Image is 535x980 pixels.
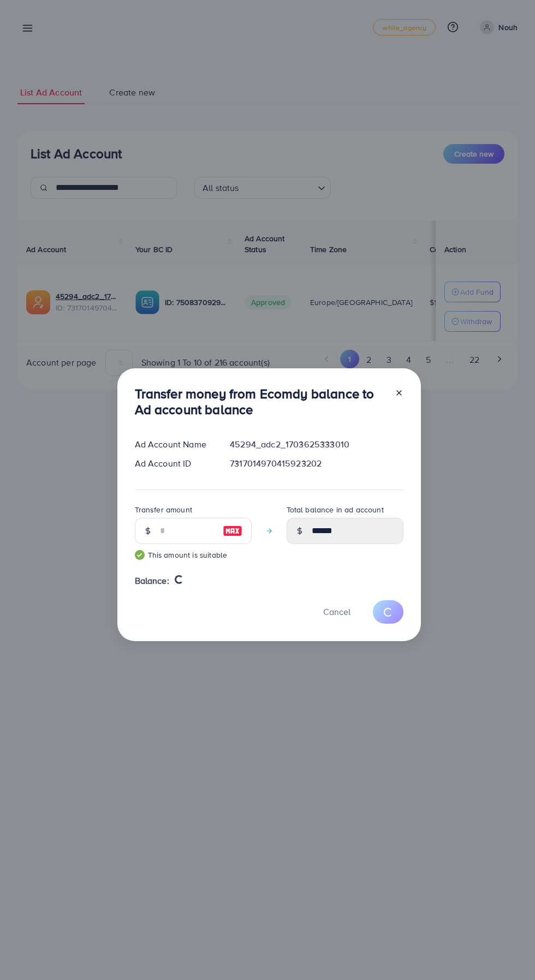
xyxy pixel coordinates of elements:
span: Balance: [135,575,169,587]
small: This amount is suitable [135,549,252,560]
img: guide [135,550,145,560]
div: Ad Account ID [126,457,222,470]
button: Cancel [310,600,364,624]
div: 45294_adc2_1703625333010 [221,438,412,451]
label: Total balance in ad account [287,504,384,515]
div: 7317014970415923202 [221,457,412,470]
iframe: Chat [489,931,527,972]
h3: Transfer money from Ecomdy balance to Ad account balance [135,386,386,417]
label: Transfer amount [135,504,192,515]
span: Cancel [323,606,350,618]
div: Ad Account Name [126,438,222,451]
img: image [223,524,242,537]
